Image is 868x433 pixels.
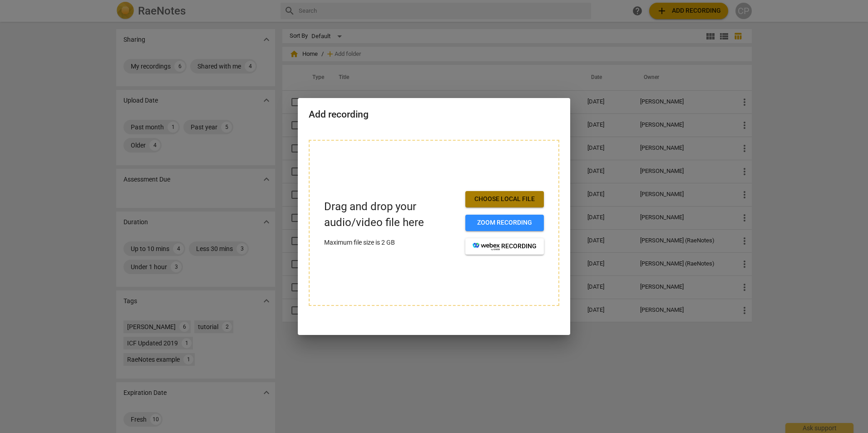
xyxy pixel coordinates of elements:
span: Zoom recording [473,218,537,227]
button: Choose local file [465,191,544,207]
p: Maximum file size is 2 GB [324,238,458,247]
h2: Add recording [309,109,559,120]
button: Zoom recording [465,215,544,231]
button: recording [465,238,544,255]
p: Drag and drop your audio/video file here [324,199,458,231]
span: recording [473,242,537,251]
span: Choose local file [473,195,537,204]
